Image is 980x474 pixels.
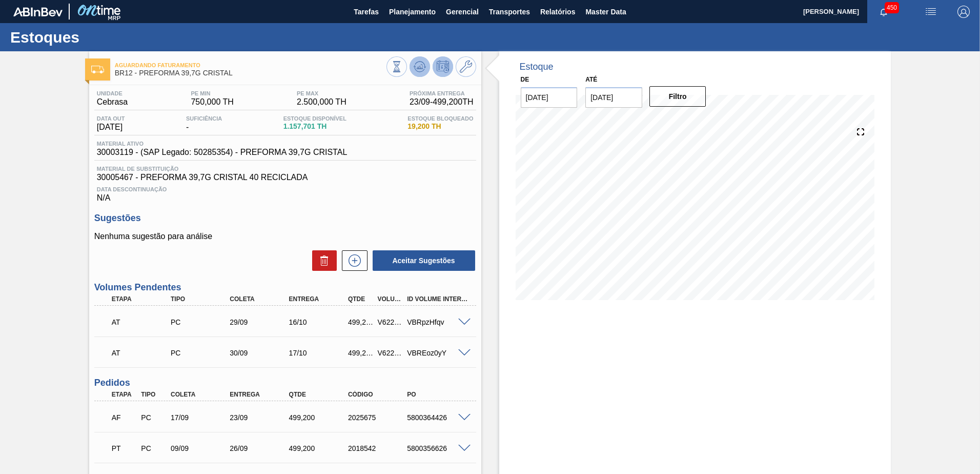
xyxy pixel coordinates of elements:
img: userActions [925,6,937,18]
span: Material ativo [97,141,348,147]
img: Logout [957,6,970,18]
div: Pedido de Compra [168,349,234,357]
div: Etapa [109,391,140,398]
div: Aceitar Sugestões [367,249,476,272]
div: Coleta [227,295,293,303]
span: Estoque Bloqueado [407,115,473,122]
div: 30/09/2025 [227,349,293,357]
div: VBRpzHfqv [404,318,471,326]
span: Material de Substituição [97,166,474,172]
div: 499,200 [287,444,353,452]
input: dd/mm/yyyy [521,87,578,108]
span: 1.157,701 TH [283,123,346,130]
h1: Estoques [10,31,192,43]
div: 09/09/2025 [168,444,234,452]
div: Id Volume Interno [404,295,471,303]
h3: Sugestões [94,213,476,224]
div: 2018542 [345,444,412,452]
input: dd/mm/yyyy [585,87,642,108]
span: Cebrasa [97,97,128,107]
button: Atualizar Gráfico [410,56,430,77]
p: Nenhuma sugestão para análise [94,232,476,241]
span: Gerencial [446,6,479,18]
p: AF [112,413,137,422]
span: Unidade [97,90,128,96]
div: 499,200 [287,413,353,422]
h3: Pedidos [94,378,476,388]
span: BR12 - PREFORMA 39,7G CRISTAL [115,69,386,77]
div: Qtde [345,295,376,303]
div: Pedido de Compra [168,318,234,326]
div: 499,200 [345,349,376,357]
div: V622757 [375,318,406,326]
div: 17/10/2025 [287,349,353,357]
div: 29/09/2025 [227,318,293,326]
span: Próxima Entrega [410,90,474,96]
div: Aguardando Informações de Transporte [109,311,175,333]
div: Código [345,391,412,398]
div: Pedido de Compra [138,413,169,422]
button: Aceitar Sugestões [373,250,475,271]
span: 19,200 TH [407,123,473,130]
span: 23/09 - 499,200 TH [410,97,474,107]
img: Ícone [91,66,104,73]
span: Transportes [489,6,530,18]
div: V622753 [375,349,406,357]
div: - [183,115,224,132]
span: 30005467 - PREFORMA 39,7G CRISTAL 40 RECICLADA [97,173,474,182]
div: 5800356626 [404,444,471,452]
span: 30003119 - (SAP Legado: 50285354) - PREFORMA 39,7G CRISTAL [97,148,348,157]
button: Filtro [649,86,706,107]
div: Aguardando Informações de Transporte [109,342,175,364]
span: Planejamento [389,6,436,18]
div: 26/09/2025 [227,444,293,452]
div: 499,200 [345,318,376,326]
div: Tipo [168,295,234,303]
span: Tarefas [354,6,379,18]
img: TNhmsLtSVTkK8tSr43FrP2fwEKptu5GPRR3wAAAABJRU5ErkJggg== [13,7,63,16]
div: 2025675 [345,413,412,422]
div: Etapa [109,295,175,303]
button: Visão Geral dos Estoques [386,56,407,77]
label: De [521,76,529,83]
span: Master Data [585,6,626,18]
div: Pedido em Trânsito [109,437,140,460]
p: PT [112,444,137,452]
div: Estoque [520,62,554,72]
div: Nova sugestão [337,250,367,271]
p: AT [112,318,173,326]
div: Qtde [287,391,353,398]
div: PO [404,391,471,398]
p: AT [112,349,173,357]
div: N/A [94,182,476,203]
button: Ir ao Master Data / Geral [456,56,476,77]
span: 2.500,000 TH [297,97,346,107]
span: Relatórios [540,6,575,18]
label: Até [585,76,597,83]
div: Entrega [287,295,353,303]
span: [DATE] [97,123,125,132]
div: Pedido de Compra [138,444,169,452]
div: 17/09/2025 [168,413,234,422]
div: 16/10/2025 [287,318,353,326]
div: VBREoz0yY [404,349,471,357]
div: Entrega [227,391,293,398]
div: Tipo [138,391,169,398]
span: Data out [97,115,125,122]
div: Aguardando Faturamento [109,406,140,429]
div: Coleta [168,391,234,398]
span: PE MIN [191,90,233,96]
span: PE MAX [297,90,346,96]
span: Suficiência [186,115,222,122]
div: Excluir Sugestões [307,250,337,271]
span: Aguardando Faturamento [115,62,386,68]
span: Data Descontinuação [97,186,474,192]
div: 5800364426 [404,413,471,422]
div: 23/09/2025 [227,413,293,422]
span: 750,000 TH [191,97,233,107]
div: Volume Portal [375,295,406,303]
span: Estoque Disponível [283,115,346,122]
span: 450 [885,2,899,13]
h3: Volumes Pendentes [94,282,476,293]
button: Notificações [867,5,900,19]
